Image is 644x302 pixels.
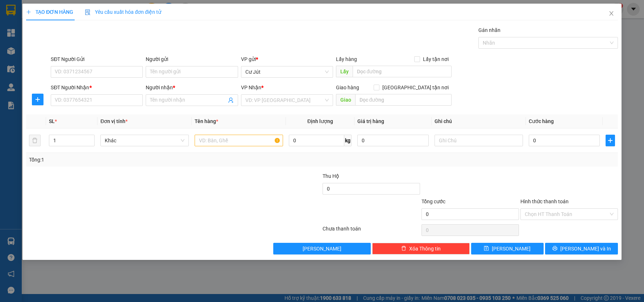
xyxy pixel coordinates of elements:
[379,83,452,91] span: [GEOGRAPHIC_DATA] tận nơi
[344,135,352,146] span: kg
[51,83,143,91] div: SĐT Người Nhận
[492,245,531,253] span: [PERSON_NAME]
[85,9,91,15] img: icon
[601,4,622,24] button: Close
[195,118,218,124] span: Tên hàng
[409,245,441,253] span: Xóa Thông tin
[29,135,41,146] button: delete
[471,243,544,254] button: save[PERSON_NAME]
[336,94,355,106] span: Giao
[307,118,333,124] span: Định lượng
[484,246,489,252] span: save
[421,199,445,204] span: Tổng cước
[146,55,238,63] div: Người gửi
[100,118,128,124] span: Đơn vị tính
[432,114,526,128] th: Ghi chú
[336,85,359,90] span: Giao hàng
[545,243,618,254] button: printer[PERSON_NAME] và In
[26,9,73,15] span: TẠO ĐƠN HÀNG
[228,97,234,103] span: user-add
[245,66,329,77] span: Cư Jút
[322,225,421,237] div: Chưa thanh toán
[357,118,384,124] span: Giá trị hàng
[241,85,261,90] span: VP Nhận
[560,245,611,253] span: [PERSON_NAME] và In
[32,97,43,102] span: plus
[606,135,615,146] button: plus
[372,243,470,254] button: deleteXóa Thông tin
[49,118,55,124] span: SL
[353,66,452,77] input: Dọc đường
[26,9,31,15] span: plus
[105,135,184,146] span: Khác
[273,243,371,254] button: [PERSON_NAME]
[357,135,429,146] input: 0
[32,94,43,105] button: plus
[478,27,500,33] label: Gán nhãn
[195,135,283,146] input: VD: Bàn, Ghế
[146,83,238,91] div: Người nhận
[606,138,614,143] span: plus
[355,94,452,106] input: Dọc đường
[241,55,333,63] div: VP gửi
[420,55,452,63] span: Lấy tận nơi
[401,246,406,252] span: delete
[303,245,341,253] span: [PERSON_NAME]
[51,55,143,63] div: SĐT Người Gửi
[435,135,523,146] input: Ghi Chú
[336,56,357,62] span: Lấy hàng
[29,156,249,164] div: Tổng: 1
[608,11,614,16] span: close
[85,9,161,15] span: Yêu cầu xuất hóa đơn điện tử
[520,199,569,204] label: Hình thức thanh toán
[336,66,353,77] span: Lấy
[323,173,339,179] span: Thu Hộ
[529,118,554,124] span: Cước hàng
[552,246,557,252] span: printer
